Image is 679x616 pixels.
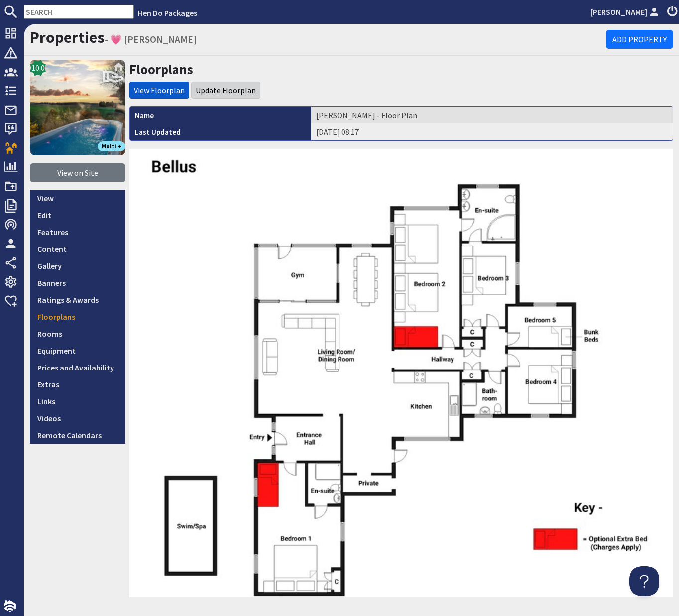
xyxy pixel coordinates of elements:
span: 10.0 [31,62,45,74]
a: Remote Calendars [30,427,125,444]
span: Multi + [98,141,125,151]
a: Hen Do Packages [138,8,197,18]
img: 💗 BELLUS's icon [30,60,125,155]
a: Equipment [30,342,125,359]
a: Update Floorplan [196,85,256,95]
a: Properties [30,27,105,47]
iframe: Toggle Customer Support [629,566,659,596]
td: [DATE] 08:17 [311,123,673,140]
td: [PERSON_NAME] - Floor Plan [311,107,673,123]
th: Last Updated [130,123,311,140]
a: Content [30,241,125,257]
a: Edit [30,207,125,224]
a: Floorplans [30,308,125,325]
input: SEARCH [24,5,134,19]
a: [PERSON_NAME] [590,6,661,18]
a: Ratings & Awards [30,291,125,308]
a: Floorplans [129,61,193,78]
a: Features [30,224,125,241]
img: image0.content.jpeg [129,149,673,597]
a: Add Property [606,30,673,49]
a: Banners [30,274,125,291]
img: staytech_i_w-64f4e8e9ee0a9c174fd5317b4b171b261742d2d393467e5bdba4413f4f884c10.svg [4,600,16,612]
a: Gallery [30,257,125,274]
a: Prices and Availability [30,359,125,376]
a: View Floorplan [134,85,185,95]
small: - 💗 [PERSON_NAME] [105,33,197,45]
a: Videos [30,410,125,427]
a: Extras [30,376,125,393]
a: Rooms [30,325,125,342]
a: 💗 BELLUS's icon10.0Multi + [30,60,125,155]
a: Links [30,393,125,410]
th: Name [130,107,311,123]
a: View on Site [30,163,125,182]
a: View [30,190,125,207]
